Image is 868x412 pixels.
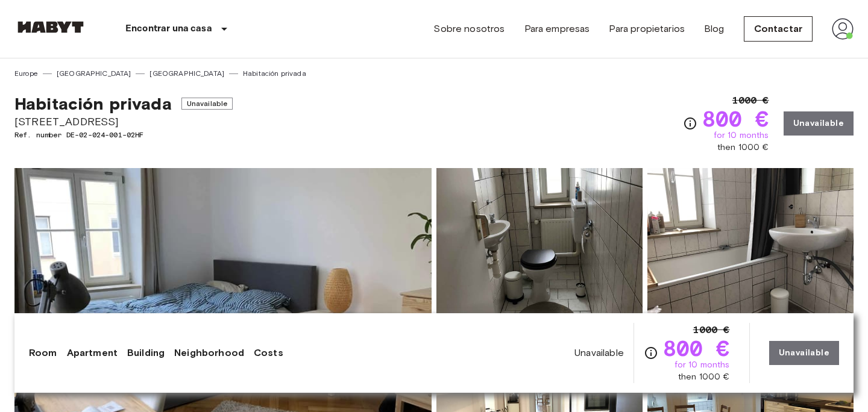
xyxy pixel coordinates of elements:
[732,93,769,108] span: 1000 €
[433,22,505,36] a: Sobre nosotros
[14,130,233,140] span: Ref. number DE-02-024-001-02HF
[57,68,131,79] a: [GEOGRAPHIC_DATA]
[67,346,118,360] a: Apartment
[14,68,38,79] a: Europe
[678,371,730,383] span: then 1000 €
[702,108,769,130] span: 800 €
[127,346,165,360] a: Building
[29,346,57,360] a: Room
[609,22,685,36] a: Para propietarios
[744,16,813,42] a: Contactar
[663,337,730,359] span: 800 €
[149,68,224,79] a: [GEOGRAPHIC_DATA]
[174,346,244,360] a: Neighborhood
[125,22,212,36] p: Encontrar una casa
[574,346,624,360] span: Unavailable
[644,346,658,360] svg: Check cost overview for full price breakdown. Please note that discounts apply to new joiners onl...
[14,21,87,33] img: Habyt
[524,22,590,36] a: Para empresas
[647,168,854,326] img: Picture of unit DE-02-024-001-02HF
[704,22,725,36] a: Blog
[436,168,643,326] img: Picture of unit DE-02-024-001-02HF
[243,68,306,79] a: Habitación privada
[14,114,233,130] span: [STREET_ADDRESS]
[717,142,769,154] span: then 1000 €
[14,93,172,114] span: Habitación privada
[693,323,730,337] span: 1000 €
[714,130,769,142] span: for 10 months
[683,116,697,131] svg: Check cost overview for full price breakdown. Please note that discounts apply to new joiners onl...
[832,18,854,40] img: avatar
[675,359,730,371] span: for 10 months
[181,98,233,110] span: Unavailable
[254,346,283,360] a: Costs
